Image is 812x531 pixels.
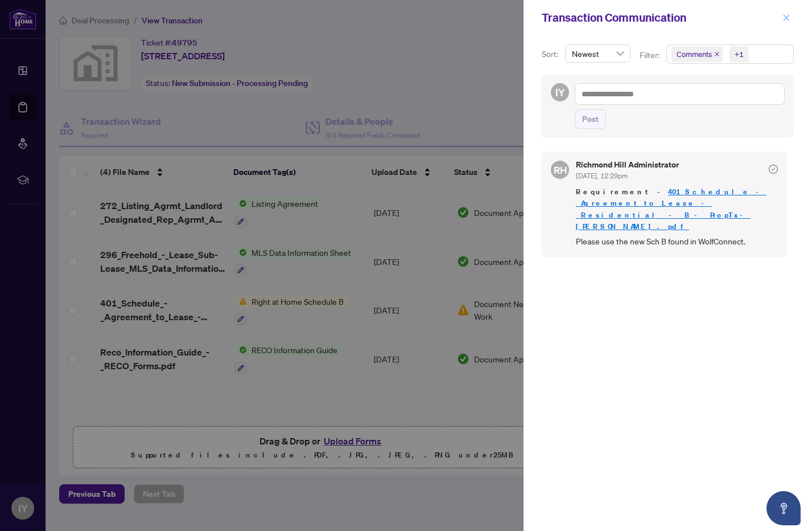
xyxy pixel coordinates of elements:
[542,9,779,26] div: Transaction Communication
[542,48,560,60] p: Sort:
[576,171,628,180] span: [DATE], 12:29pm
[576,186,778,232] span: Requirement -
[576,161,679,169] h5: Richmond Hill Administrator
[553,162,567,178] span: RH
[576,187,766,231] a: 401_Schedule_-_Agreement_to_Lease_-_Residential_-_B_-_PropTx-[PERSON_NAME].pdf
[677,48,712,60] span: Comments
[714,51,720,57] span: close
[640,49,661,62] p: Filter:
[782,14,790,22] span: close
[576,235,778,248] span: Please use the new Sch B found in WolfConnect.
[555,84,565,100] span: IY
[671,46,723,62] span: Comments
[572,45,624,62] span: Newest
[735,48,744,60] div: +1
[766,491,801,525] button: Open asap
[575,109,606,129] button: Post
[769,165,778,174] span: check-circle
